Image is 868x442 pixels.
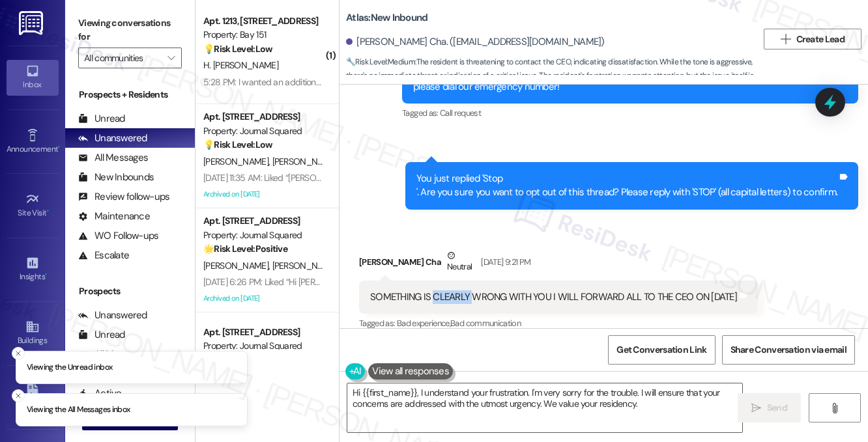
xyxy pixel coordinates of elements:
span: [PERSON_NAME] [272,156,341,167]
strong: 💡 Risk Level: Low [203,139,272,150]
span: • [47,206,49,215]
a: Insights • [7,252,59,287]
i:  [781,34,790,44]
div: [PERSON_NAME] Cha. ([EMAIL_ADDRESS][DOMAIN_NAME]) [346,35,605,49]
span: Get Conversation Link [616,343,706,357]
div: Escalate [78,249,129,262]
span: [PERSON_NAME] [203,156,272,167]
span: H. [PERSON_NAME] [203,59,278,71]
label: Viewing conversations for [78,13,182,48]
strong: 🔧 Risk Level: Medium [346,57,415,67]
div: 5:28 PM: I wanted an additional one. [203,76,340,88]
span: [PERSON_NAME] [203,260,272,271]
div: Maintenance [78,210,150,223]
p: Viewing the All Messages inbox [27,404,130,416]
div: Apt. [STREET_ADDRESS] [203,325,324,339]
div: Property: Journal Squared [203,124,324,138]
button: Create Lead [764,29,861,49]
a: Buildings [7,316,59,351]
div: Apt. [STREET_ADDRESS] [203,214,324,228]
div: Property: Journal Squared [203,228,324,242]
div: WO Follow-ups [78,229,158,243]
div: Property: Journal Squared [203,339,324,353]
img: ResiDesk Logo [19,11,46,35]
div: All Messages [78,151,148,165]
i:  [167,53,175,63]
div: Review follow-ups [78,190,169,204]
div: [PERSON_NAME] Cha [359,249,758,281]
div: [DATE] 9:21 PM [478,255,530,269]
div: Apt. [STREET_ADDRESS] [203,110,324,124]
button: Close toast [12,346,25,359]
div: Unanswered [78,131,147,145]
div: You just replied 'Stop '. Are you sure you want to opt out of this thread? Please reply with 'STO... [416,172,838,200]
div: Prospects + Residents [65,88,195,102]
span: Send [767,401,787,415]
div: Neutral [444,249,474,276]
button: Share Conversation via email [722,335,855,365]
span: Create Lead [796,33,845,46]
i:  [751,403,761,413]
b: Atlas: New Inbound [346,11,427,25]
input: All communities [84,48,161,68]
span: • [58,143,60,152]
strong: 🌟 Risk Level: Positive [203,243,287,255]
textarea: Hi {{first_name}}, I understand your frustration. I'm very sorry for the trouble. I will ensure t... [347,383,742,432]
a: Site Visit • [7,188,59,223]
div: Property: Bay 151 [203,28,324,42]
strong: 💡 Risk Level: Low [203,43,272,55]
a: Inbox [7,60,59,95]
div: Archived on [DATE] [202,186,325,202]
div: [DATE] 6:26 PM: Liked “Hi [PERSON_NAME] and [PERSON_NAME]! Starting [DATE]…” [203,276,515,288]
span: • [45,270,47,279]
div: Archived on [DATE] [202,290,325,307]
div: Unread [78,328,125,342]
div: Tagged as: [359,314,758,333]
p: Viewing the Unread inbox [27,361,112,373]
div: Unread [78,112,125,126]
div: Prospects [65,284,195,298]
div: SOMETHING IS CLEARLY WRONG WITH YOU I WILL FORWARD ALL TO THE CEO ON [DATE] [370,290,737,304]
span: [PERSON_NAME] [272,260,338,271]
span: : The resident is threatening to contact the CEO, indicating dissatisfaction. While the tone is a... [346,55,757,97]
i:  [830,403,839,413]
a: Leads [7,380,59,415]
span: Share Conversation via email [731,343,846,357]
div: Apt. 1213, [STREET_ADDRESS] [203,14,324,28]
div: Unanswered [78,309,147,322]
button: Send [738,393,801,422]
span: Call request [440,107,481,118]
button: Get Conversation Link [608,335,715,365]
button: Close toast [12,389,25,402]
span: Bad communication [450,318,521,329]
div: Tagged as: [402,104,858,122]
span: Bad experience , [397,318,450,329]
div: New Inbounds [78,171,154,184]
